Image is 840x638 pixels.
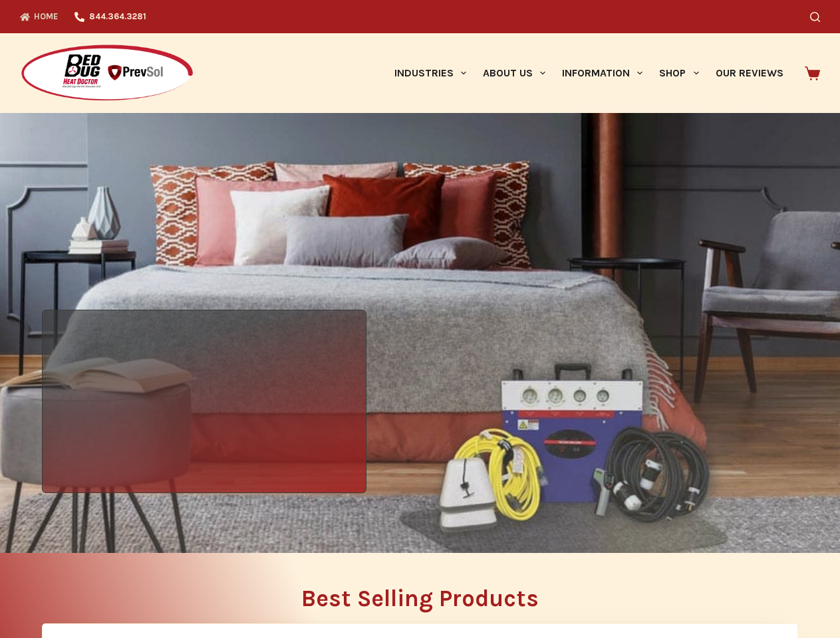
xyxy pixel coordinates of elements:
[386,33,474,113] a: Industries
[554,33,651,113] a: Information
[386,33,791,113] nav: Primary
[707,33,791,113] a: Our Reviews
[810,12,820,22] button: Search
[474,33,553,113] a: About Us
[20,44,194,103] img: Prevsol/Bed Bug Heat Doctor
[651,33,707,113] a: Shop
[42,587,798,610] h2: Best Selling Products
